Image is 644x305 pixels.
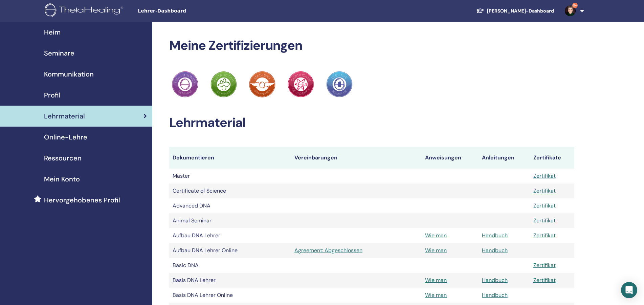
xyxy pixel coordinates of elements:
[169,38,574,53] h2: Meine Zertifizierungen
[482,277,508,284] a: Handbuch
[169,273,291,288] td: Basis DNA Lehrer
[425,247,447,254] a: Wie man
[533,187,556,194] a: Zertifikat
[169,169,291,183] td: Master
[425,277,447,284] a: Wie man
[44,153,82,163] span: Ressourcen
[169,147,291,169] th: Dokumentieren
[44,132,87,142] span: Online-Lehre
[565,5,576,16] img: default.jpg
[138,7,239,15] span: Lehrer-Dashboard
[533,232,556,239] a: Zertifikat
[44,69,94,79] span: Kommunikation
[533,202,556,209] a: Zertifikat
[482,291,508,299] a: Handbuch
[44,27,61,37] span: Heim
[479,147,530,169] th: Anleitungen
[44,174,80,184] span: Mein Konto
[572,3,578,8] span: 9+
[533,262,556,269] a: Zertifikat
[482,232,508,239] a: Handbuch
[169,288,291,303] td: Basis DNA Lehrer Online
[44,111,85,121] span: Lehrmaterial
[621,282,637,298] div: Open Intercom Messenger
[288,71,314,97] img: Practitioner
[169,258,291,273] td: Basic DNA
[422,147,478,169] th: Anweisungen
[425,291,447,299] a: Wie man
[45,3,126,19] img: logo.png
[172,71,198,97] img: Practitioner
[210,71,237,97] img: Practitioner
[169,115,574,131] h2: Lehrmaterial
[533,217,556,224] a: Zertifikat
[326,71,353,97] img: Practitioner
[471,5,559,17] a: [PERSON_NAME]-Dashboard
[169,228,291,243] td: Aufbau DNA Lehrer
[533,277,556,284] a: Zertifikat
[425,232,447,239] a: Wie man
[44,90,61,100] span: Profil
[44,48,74,58] span: Seminare
[291,147,422,169] th: Vereinbarungen
[530,147,575,169] th: Zertifikate
[169,243,291,258] td: Aufbau DNA Lehrer Online
[169,183,291,198] td: Certificate of Science
[476,8,484,14] img: graduation-cap-white.svg
[44,195,120,205] span: Hervorgehobenes Profil
[169,213,291,228] td: Animal Seminar
[482,247,508,254] a: Handbuch
[169,198,291,213] td: Advanced DNA
[294,246,418,255] a: Agreement: Abgeschlossen
[533,172,556,179] a: Zertifikat
[249,71,275,97] img: Practitioner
